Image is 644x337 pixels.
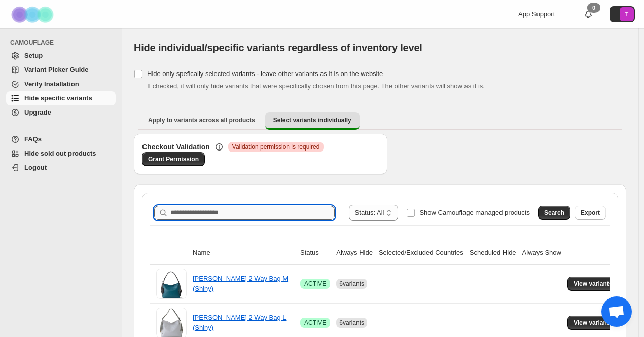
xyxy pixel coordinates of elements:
span: Export [581,209,600,217]
span: Validation permission is required [232,143,320,151]
span: Logout [24,164,47,171]
span: Hide only spefically selected variants - leave other variants as it is on the website [147,70,383,78]
th: Selected/Excluded Countries [376,242,467,265]
button: Apply to variants across all products [140,112,263,128]
a: Verify Installation [6,77,116,91]
span: ACTIVE [304,280,326,288]
a: FAQs [6,132,116,146]
a: Setup [6,49,116,63]
img: Yozora 2 Way Bag M (Shiny) [156,269,187,299]
th: Always Show [519,242,564,265]
span: If checked, it will only hide variants that were specifically chosen from this page. The other va... [147,82,485,90]
div: 0 [587,3,600,13]
span: Show Camouflage managed products [419,209,530,216]
button: View variants [567,316,619,330]
a: Logout [6,161,116,175]
span: 6 variants [339,319,364,326]
img: Camouflage [8,1,59,28]
span: FAQs [24,135,42,143]
a: Hide sold out products [6,146,116,161]
span: Hide specific variants [24,94,92,102]
div: チャットを開く [601,296,632,327]
th: Name [190,242,297,265]
span: View variants [574,319,613,327]
a: 0 [583,9,593,19]
span: View variants [574,280,613,288]
button: Search [538,206,570,220]
a: Upgrade [6,105,116,120]
text: T [625,11,629,17]
a: Grant Permission [142,152,205,166]
span: Search [544,209,564,217]
span: Apply to variants across all products [148,116,255,124]
span: ACTIVE [304,319,326,327]
span: Hide individual/specific variants regardless of inventory level [134,42,422,53]
span: 6 variants [339,280,364,287]
button: Avatar with initials T [610,6,635,22]
a: [PERSON_NAME] 2 Way Bag L (Shiny) [193,314,286,331]
span: App Support [518,10,555,18]
span: CAMOUFLAGE [10,39,117,47]
span: Verify Installation [24,80,79,88]
a: [PERSON_NAME] 2 Way Bag M (Shiny) [193,275,288,292]
span: Select variants individually [273,116,351,124]
span: Setup [24,52,43,59]
button: Select variants individually [265,112,360,130]
span: Variant Picker Guide [24,66,88,73]
th: Status [297,242,333,265]
a: Variant Picker Guide [6,63,116,77]
button: View variants [567,277,619,291]
th: Scheduled Hide [467,242,519,265]
span: Avatar with initials T [620,7,634,21]
span: Upgrade [24,108,51,116]
button: Export [575,206,606,220]
a: Hide specific variants [6,91,116,105]
span: Grant Permission [148,155,199,163]
h3: Checkout Validation [142,142,210,152]
th: Always Hide [333,242,376,265]
span: Hide sold out products [24,149,96,157]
